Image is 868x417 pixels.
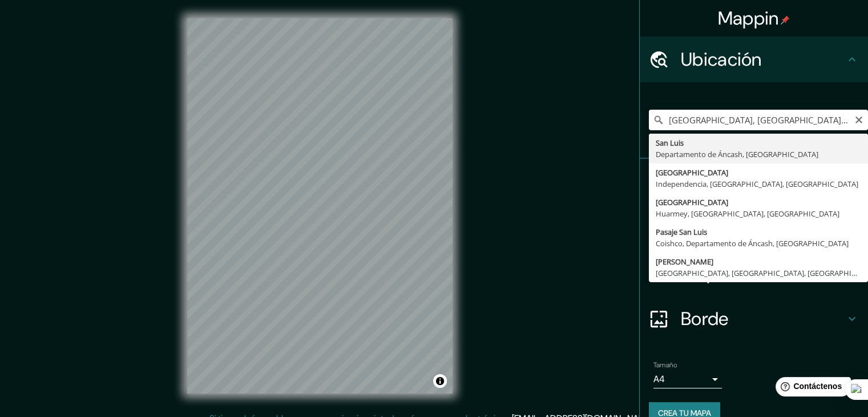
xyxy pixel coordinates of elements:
font: San Luis [656,138,684,148]
input: Elige tu ciudad o zona [649,110,868,130]
canvas: Mapa [187,18,453,394]
font: [GEOGRAPHIC_DATA] [656,197,728,207]
font: Pasaje San Luis [656,227,707,237]
font: [PERSON_NAME] [656,256,713,267]
div: A4 [653,370,722,388]
div: Disposición [640,250,868,296]
button: Activar o desactivar atribución [433,374,447,388]
div: Patas [640,159,868,205]
div: Borde [640,296,868,342]
font: Tamaño [653,360,677,370]
button: Claro [854,114,863,125]
div: Ubicación [640,37,868,82]
font: [GEOGRAPHIC_DATA] [656,167,728,178]
div: Estilo [640,205,868,250]
font: A4 [653,373,665,385]
font: Independencia, [GEOGRAPHIC_DATA], [GEOGRAPHIC_DATA] [656,179,858,189]
font: Ubicación [681,47,762,71]
font: Borde [681,307,729,331]
font: Huarmey, [GEOGRAPHIC_DATA], [GEOGRAPHIC_DATA] [656,209,839,219]
font: Coishco, Departamento de Áncash, [GEOGRAPHIC_DATA] [656,238,849,248]
font: Mappin [718,6,779,30]
iframe: Lanzador de widgets de ayuda [766,372,855,404]
font: Departamento de Áncash, [GEOGRAPHIC_DATA] [656,149,818,159]
img: pin-icon.png [781,15,790,25]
